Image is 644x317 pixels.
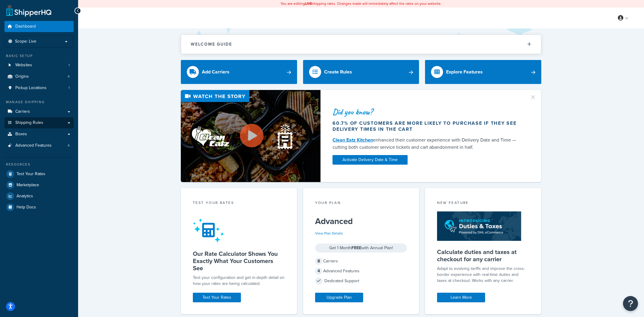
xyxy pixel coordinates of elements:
h2: Welcome Guide [191,42,232,46]
span: 1 [68,63,70,68]
div: Advanced Features [315,267,407,275]
p: Adapt to evolving tariffs and improve the cross-border experience with real-time duties and taxes... [437,266,529,284]
span: Test Your Rates [17,172,45,177]
div: Get 1 Month with Annual Plan! [315,244,407,253]
div: Resources [5,162,74,167]
div: Your Plan [315,200,407,207]
span: Origins [15,74,29,79]
span: 4 [315,268,322,275]
div: Explore Features [446,68,483,76]
div: enhanced their customer experience with Delivery Date and Time — cutting both customer service ti... [333,136,522,151]
div: Dedicated Support [315,277,407,285]
span: Help Docs [17,205,36,210]
div: Test your configuration and get in-depth detail on how your rates are being calculated. [193,275,285,287]
a: Explore Features [425,60,541,84]
div: Manage Shipping [5,100,74,105]
span: Websites [15,63,32,68]
a: Origins4 [5,71,74,82]
h5: Calculate duties and taxes at checkout for any carrier [437,248,529,263]
a: Activate Delivery Date & Time [333,155,408,165]
img: Video thumbnail [181,90,320,182]
h5: Advanced [315,217,407,226]
a: Test Your Rates [193,293,241,302]
a: Upgrade Plan [315,293,363,302]
div: Carriers [315,257,407,265]
span: Carriers [15,109,30,114]
strong: FREE [351,245,361,251]
a: Carriers [5,106,74,117]
div: Add Carriers [202,68,229,76]
span: 1 [68,85,70,91]
div: Basic Setup [5,53,74,58]
a: Add Carriers [181,60,297,84]
span: Pickup Locations [15,85,47,91]
div: Did you know? [333,108,522,116]
button: Open Resource Center [623,296,638,311]
a: Marketplace [5,180,74,190]
a: Boxes [5,129,74,140]
span: Dashboard [15,24,36,29]
li: Websites [5,60,74,71]
span: Analytics [17,194,33,199]
a: Shipping Rules [5,117,74,128]
a: Learn More [437,293,485,302]
a: Create Rules [303,60,419,84]
div: Test your rates [193,200,285,207]
a: View Plan Details [315,231,343,236]
li: Origins [5,71,74,82]
span: Marketplace [17,183,39,188]
button: Welcome Guide [181,35,541,54]
span: Shipping Rules [15,120,43,125]
span: Advanced Features [15,143,52,148]
a: Dashboard [5,21,74,32]
div: Create Rules [324,68,352,76]
a: Advanced Features4 [5,140,74,151]
span: 4 [68,143,70,148]
a: Clean Eatz Kitchen [333,136,373,143]
li: Pickup Locations [5,82,74,94]
h5: Our Rate Calculator Shows You Exactly What Your Customers See [193,250,285,272]
span: 4 [68,74,70,79]
span: Boxes [15,132,27,137]
a: Analytics [5,191,74,202]
a: Test Your Rates [5,169,74,179]
span: Scope: Live [15,39,36,44]
a: Pickup Locations1 [5,82,74,94]
span: 8 [315,258,322,265]
a: Websites1 [5,60,74,71]
div: 60.7% of customers are more likely to purchase if they see delivery times in the cart [333,120,522,132]
div: New Feature [437,200,529,207]
a: Help Docs [5,202,74,213]
b: LIVE [305,1,312,6]
li: Advanced Features [5,140,74,151]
